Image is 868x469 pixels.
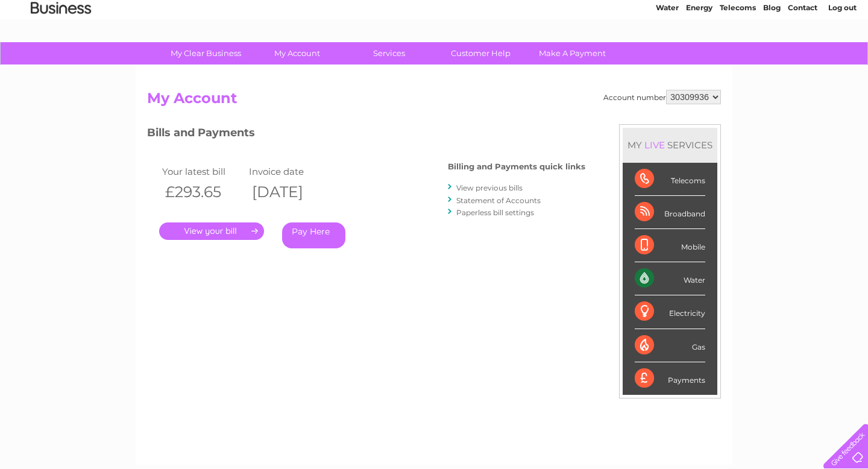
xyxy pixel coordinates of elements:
div: LIVE [642,139,667,151]
div: Account number [603,90,721,104]
h3: Bills and Payments [147,124,585,145]
a: Services [339,42,439,65]
a: Pay Here [282,222,345,248]
div: Telecoms [635,163,705,196]
a: Customer Help [431,42,530,65]
th: [DATE] [246,180,333,204]
div: Water [635,262,705,295]
h2: My Account [147,90,721,113]
div: Clear Business is a trading name of Verastar Limited (registered in [GEOGRAPHIC_DATA] No. 3667643... [150,7,720,58]
a: View previous bills [456,183,523,192]
th: £293.65 [159,180,246,204]
div: Payments [635,362,705,395]
td: Invoice date [246,163,333,180]
div: Mobile [635,229,705,262]
a: Blog [763,51,781,60]
a: Log out [828,51,857,60]
a: My Account [248,42,347,65]
h4: Billing and Payments quick links [448,162,585,171]
a: . [159,222,264,240]
td: Your latest bill [159,163,246,180]
a: Telecoms [720,51,756,60]
a: Statement of Accounts [456,196,541,205]
img: logo.png [30,31,92,68]
a: Energy [686,51,712,60]
div: Broadband [635,196,705,229]
div: Electricity [635,295,705,329]
a: Paperless bill settings [456,208,534,217]
div: MY SERVICES [623,128,717,162]
a: Water [656,51,679,60]
a: 0333 014 3131 [641,6,724,21]
a: My Clear Business [156,42,256,65]
a: Contact [788,51,817,60]
div: Gas [635,329,705,362]
a: Make A Payment [523,42,622,65]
